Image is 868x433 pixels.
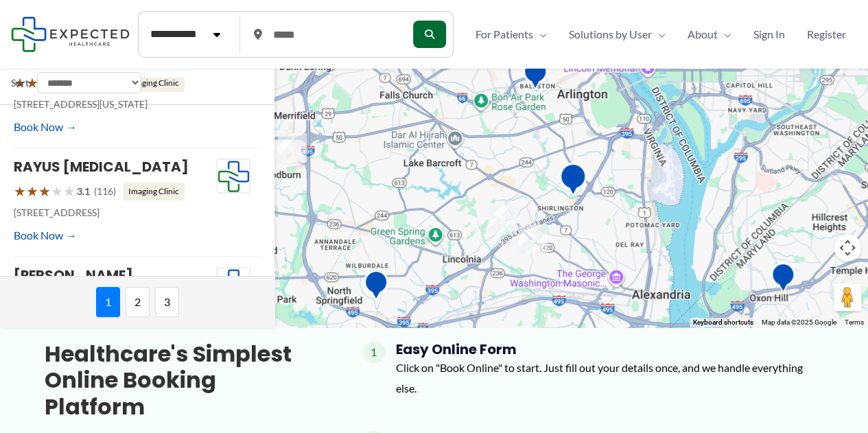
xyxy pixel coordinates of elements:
[363,341,385,363] span: 1
[14,117,77,137] a: Book Now
[358,264,394,310] div: Fairfax Radiology Center of Springfield
[14,95,216,113] p: [STREET_ADDRESS][US_STATE]
[845,318,864,326] a: Terms (opens in new tab)
[558,24,677,45] a: Solutions by UserMenu Toggle
[693,318,753,327] button: Keyboard shortcuts
[753,24,785,45] span: Sign In
[96,287,120,317] span: 1
[677,24,742,45] a: AboutMenu Toggle
[126,287,150,317] span: 2
[217,268,250,302] img: Expected Healthcare Logo
[14,157,189,176] a: RAYUS [MEDICAL_DATA]
[807,24,846,45] span: Register
[14,225,77,246] a: Book Now
[465,24,558,45] a: For PatientsMenu Toggle
[742,24,796,45] a: Sign In
[762,318,836,326] span: Map data ©2025 Google
[77,183,90,200] span: 3.1
[513,219,553,259] div: 2
[14,178,26,204] span: ★
[796,24,857,45] a: Register
[482,200,522,240] div: 2
[94,183,116,200] span: (116)
[11,16,130,51] img: Expected Healthcare Logo - side, dark font, small
[38,178,51,204] span: ★
[26,178,38,204] span: ★
[834,234,861,261] button: Map camera controls
[718,24,731,45] span: Menu Toggle
[765,257,801,303] div: Washington Open MRI &#8211; World&#8217;s Most Advanced MRI
[123,183,185,200] span: Imaging Clinic
[14,204,216,222] p: [STREET_ADDRESS]
[396,341,824,358] h4: Easy Online Form
[11,74,32,92] label: Sort:
[14,266,177,318] a: [PERSON_NAME][GEOGRAPHIC_DATA] | [MEDICAL_DATA]
[155,287,179,317] span: 3
[652,24,666,45] span: Menu Toggle
[834,283,861,311] button: Drag Pegman onto the map to open Street View
[517,54,553,100] div: Fairfax Radiology Center of Ballston
[45,341,319,420] h3: Healthcare's simplest online booking platform
[272,128,312,167] div: 5
[217,159,250,194] img: Expected Healthcare Logo
[51,178,63,204] span: ★
[396,358,824,398] p: Click on "Book Online" to start. Just fill out your details once, and we handle everything else.
[569,24,652,45] span: Solutions by User
[476,24,533,45] span: For Patients
[554,157,592,206] div: RAYUS Radiology
[688,24,718,45] span: About
[63,178,75,204] span: ★
[533,24,547,45] span: Menu Toggle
